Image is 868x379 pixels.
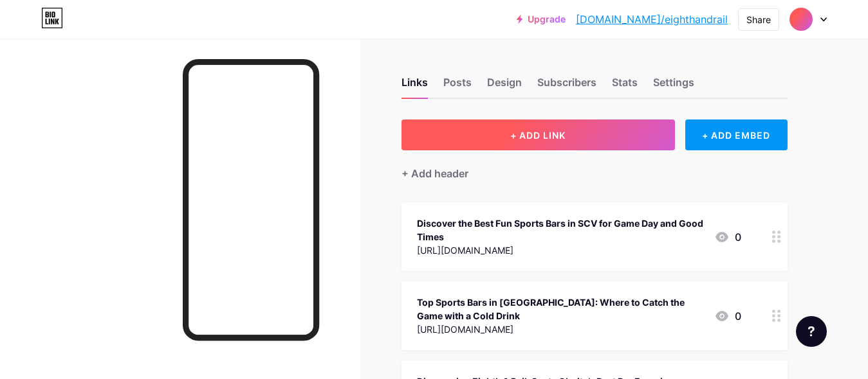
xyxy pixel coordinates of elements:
[612,75,638,98] div: Stats
[402,119,675,150] button: + ADD LINK
[510,130,566,141] span: + ADD LINK
[443,75,472,98] div: Posts
[685,119,788,150] div: + ADD EMBED
[417,216,704,243] div: Discover the Best Fun Sports Bars in SCV for Game Day and Good Times
[487,75,522,98] div: Design
[746,13,771,26] div: Share
[653,75,694,98] div: Settings
[714,229,741,245] div: 0
[537,75,596,98] div: Subscribers
[402,75,428,98] div: Links
[417,295,704,322] div: Top Sports Bars in [GEOGRAPHIC_DATA]: Where to Catch the Game with a Cold Drink
[417,243,704,257] div: [URL][DOMAIN_NAME]
[417,322,704,336] div: [URL][DOMAIN_NAME]
[789,7,813,31] img: eighthandrail
[402,166,468,181] div: + Add header
[714,308,741,324] div: 0
[576,12,728,27] a: [DOMAIN_NAME]/eighthandrail
[517,14,566,24] a: Upgrade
